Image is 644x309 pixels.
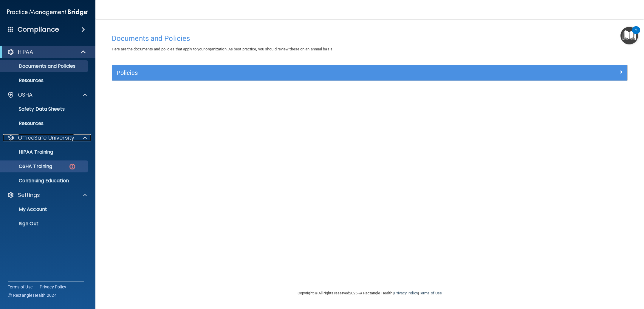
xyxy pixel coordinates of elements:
[18,134,74,141] p: OfficeSafe University
[7,48,86,55] a: HIPAA
[4,106,85,112] p: Safety Data Sheets
[635,30,637,38] div: 2
[4,63,85,69] p: Documents and Policies
[4,149,53,155] p: HIPAA Training
[112,47,333,51] span: Here are the documents and policies that apply to your organization. As best practice, you should...
[40,284,66,290] a: Privacy Policy
[4,221,85,227] p: Sign Out
[69,163,76,170] img: danger-circle.6113f641.png
[112,35,628,42] h4: Documents and Policies
[4,163,52,169] p: OSHA Training
[117,69,494,76] h5: Policies
[4,178,85,184] p: Continuing Education
[18,25,59,34] h4: Compliance
[419,291,442,295] a: Terms of Use
[18,91,33,98] p: OSHA
[7,6,88,18] img: PMB logo
[4,78,85,84] p: Resources
[7,191,87,199] a: Settings
[394,291,418,295] a: Privacy Policy
[261,284,479,303] div: Copyright © All rights reserved 2025 @ Rectangle Health | |
[18,191,40,199] p: Settings
[4,206,85,212] p: My Account
[117,68,623,78] a: Policies
[8,292,57,298] span: Ⓒ Rectangle Health 2024
[7,91,87,98] a: OSHA
[8,284,32,290] a: Terms of Use
[7,134,87,141] a: OfficeSafe University
[18,48,33,55] p: HIPAA
[620,27,638,44] button: Open Resource Center, 2 new notifications
[4,120,85,126] p: Resources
